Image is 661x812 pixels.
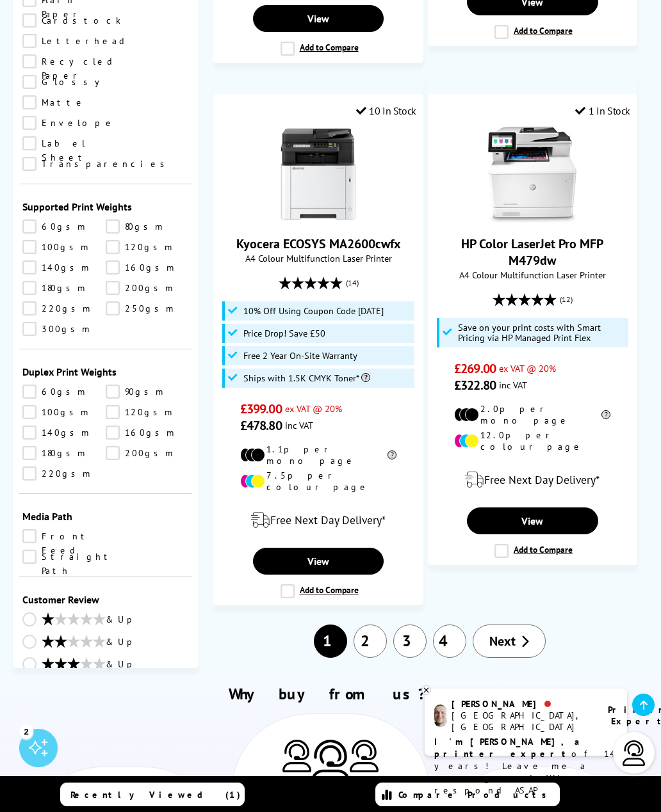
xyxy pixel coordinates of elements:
[22,426,106,440] a: 140gsm
[243,328,325,338] span: Price Drop! Save £50
[435,269,630,281] span: A4 Colour Multifunction Laser Printer
[499,362,556,374] span: ex VAT @ 20%
[106,446,189,460] a: 200gsm
[22,635,189,651] a: & Up
[240,443,396,466] li: 1.1p per mono page
[106,281,189,295] a: 200gsm
[461,235,603,269] a: HP Color LaserJet Pro MFP M479dw
[560,287,573,312] span: (12)
[22,405,106,419] a: 100gsm
[60,783,245,806] a: Recently Viewed (1)
[433,625,466,658] a: 4
[22,54,117,68] a: Recycled Paper
[282,740,311,772] img: Printer Experts
[22,550,113,564] a: Straight Path
[458,322,625,343] span: Save on your print costs with Smart Pricing via HP Managed Print Flex
[354,625,387,658] a: 2
[22,136,106,150] a: Label Sheet
[575,104,630,117] div: 1 In Stock
[22,385,106,399] a: 60gsm
[236,235,401,252] a: Kyocera ECOSYS MA2600cwfx
[22,219,106,234] a: 60gsm
[350,740,379,772] img: Printer Experts
[22,157,172,171] a: Transparencies
[484,212,580,225] a: HP Color LaserJet Pro MFP M479dw
[621,740,647,766] img: user-headset-light.svg
[22,657,189,673] a: & Up
[467,507,598,534] a: View
[243,373,370,383] span: Ships with 1.5K CMYK Toner*
[22,466,106,481] a: 220gsm
[452,710,592,733] div: [GEOGRAPHIC_DATA], [GEOGRAPHIC_DATA]
[270,127,366,223] img: Kyocera ECOSYS MA2600cwfx
[106,219,189,234] a: 80gsm
[22,260,106,275] a: 140gsm
[311,740,350,784] img: Printer Experts
[19,724,33,738] div: 2
[22,612,189,628] a: & Up
[106,405,189,419] a: 120gsm
[106,260,189,275] a: 160gsm
[106,240,189,254] a: 120gsm
[484,127,580,223] img: HP Color LaserJet Pro MFP M479dw
[240,401,282,417] span: £399.00
[70,789,241,800] span: Recently Viewed (1)
[434,736,583,760] b: I'm [PERSON_NAME], a printer expert
[281,584,359,598] label: Add to Compare
[243,306,384,316] span: 10% Off Using Coupon Code [DATE]
[22,281,106,295] a: 180gsm
[22,200,189,213] div: Supported Print Weights
[220,252,416,264] span: A4 Colour Multifunction Laser Printer
[253,548,384,575] a: View
[22,510,189,523] div: Media Path
[435,462,630,498] div: modal_delivery
[22,529,106,543] a: Front Feed
[240,470,396,493] li: 7.5p per colour page
[240,417,282,434] span: £478.80
[398,789,553,800] span: Compare Products
[106,301,189,315] a: 250gsm
[356,104,416,117] div: 10 In Stock
[22,13,121,28] a: Cardstock
[454,360,496,377] span: £269.00
[452,698,592,710] div: [PERSON_NAME]
[243,351,357,361] span: Free 2 Year On-Site Warranty
[375,783,560,806] a: Compare Products
[494,25,573,39] label: Add to Compare
[270,212,366,225] a: Kyocera ECOSYS MA2600cwfx
[22,116,115,130] a: Envelope
[489,633,516,649] span: Next
[20,684,641,704] h2: Why buy from us?
[346,271,359,295] span: (14)
[22,75,109,89] a: Glossy
[434,705,446,727] img: ashley-livechat.png
[22,365,189,378] div: Duplex Print Weights
[22,34,129,48] a: Letterhead
[285,402,342,415] span: ex VAT @ 20%
[253,5,384,32] a: View
[434,736,617,797] p: of 14 years! Leave me a message and I'll respond ASAP
[494,544,573,558] label: Add to Compare
[393,625,427,658] a: 3
[285,419,313,431] span: inc VAT
[106,426,189,440] a: 160gsm
[454,377,496,394] span: £322.80
[454,429,610,452] li: 12.0p per colour page
[22,301,106,315] a: 220gsm
[473,625,546,658] a: Next
[22,95,106,109] a: Matte
[281,42,359,56] label: Add to Compare
[22,593,189,606] div: Customer Review
[220,502,416,538] div: modal_delivery
[22,446,106,460] a: 180gsm
[22,322,106,336] a: 300gsm
[454,403,610,426] li: 2.0p per mono page
[22,240,106,254] a: 100gsm
[106,385,189,399] a: 90gsm
[499,379,527,391] span: inc VAT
